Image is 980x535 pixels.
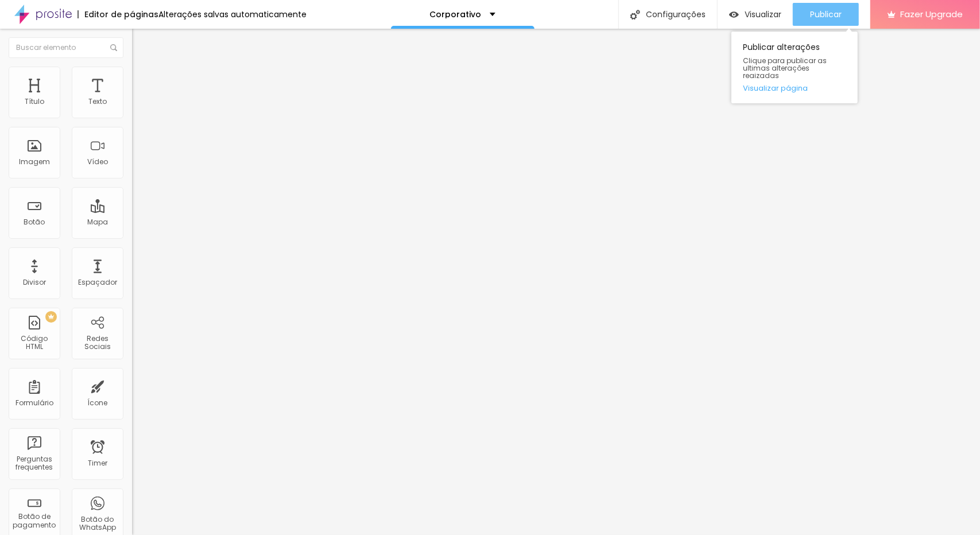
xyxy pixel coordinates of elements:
[718,3,793,26] button: Visualizar
[729,10,739,20] img: view-1.svg
[87,218,108,226] div: Mapa
[78,278,117,286] div: Espaçador
[88,399,108,407] div: Ícone
[731,32,858,103] div: Publicar alterações
[9,37,123,58] input: Buscar elemento
[75,515,120,532] div: Botão do WhatsApp
[78,10,158,18] div: Editor de páginas
[429,10,481,18] p: Corporativo
[745,10,781,19] span: Visualizar
[16,399,53,407] div: Formulário
[19,158,50,166] div: Imagem
[810,10,842,19] span: Publicar
[23,278,46,286] div: Divisor
[743,57,846,80] span: Clique para publicar as ultimas alterações reaizadas
[132,29,980,535] iframe: Editor
[900,9,963,19] span: Fazer Upgrade
[75,335,120,351] div: Redes Sociais
[88,459,107,467] div: Timer
[158,10,307,18] div: Alterações salvas automaticamente
[110,44,117,51] img: Icone
[630,10,640,20] img: Icone
[11,513,57,529] div: Botão de pagamento
[793,3,859,26] button: Publicar
[24,218,45,226] div: Botão
[743,84,846,92] a: Visualizar página
[88,98,107,106] div: Texto
[11,335,57,351] div: Código HTML
[87,158,108,166] div: Vídeo
[11,455,57,472] div: Perguntas frequentes
[25,98,44,106] div: Título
